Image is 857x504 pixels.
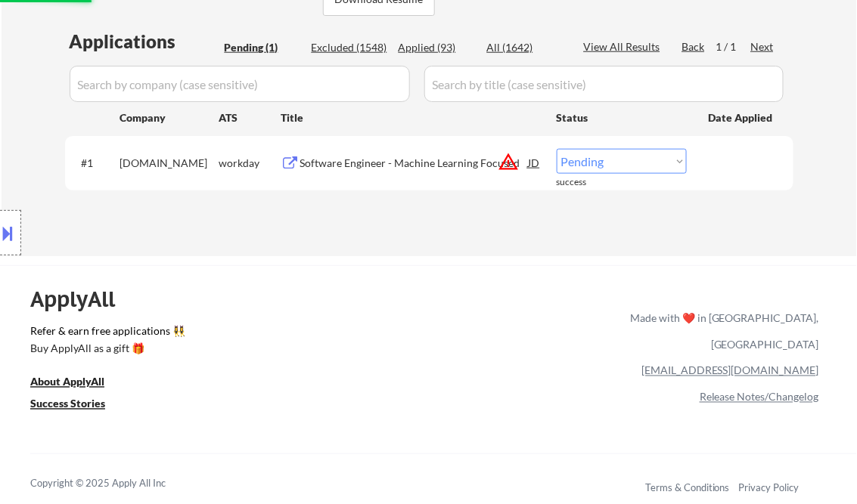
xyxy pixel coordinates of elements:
[424,66,784,102] input: Search by title (case sensitive)
[30,397,105,410] u: Success Stories
[682,39,706,54] div: Back
[557,176,617,189] div: success
[557,104,687,131] div: Status
[739,482,800,494] a: Privacy Policy
[751,39,775,54] div: Next
[584,39,665,54] div: View All Results
[30,375,126,394] a: About ApplyAll
[399,40,474,55] div: Applied (93)
[641,364,819,377] a: [EMAIL_ADDRESS][DOMAIN_NAME]
[70,66,410,102] input: Search by company (case sensitive)
[30,477,204,492] div: Copyright © 2025 Apply All Inc
[487,40,563,55] div: All (1642)
[30,376,104,388] u: About ApplyAll
[527,149,542,176] div: JD
[312,40,387,55] div: Excluded (1548)
[645,482,730,494] a: Terms & Conditions
[716,39,751,54] div: 1 / 1
[30,397,126,416] a: Success Stories
[281,110,542,125] div: Title
[300,156,529,171] div: Software Engineer - Machine Learning Focused
[624,305,819,357] div: Made with ❤️ in [GEOGRAPHIC_DATA], [GEOGRAPHIC_DATA]
[70,32,219,51] div: Applications
[225,40,300,55] div: Pending (1)
[498,151,520,172] button: warning_amber
[700,391,819,404] a: Release Notes/Changelog
[709,110,775,125] div: Date Applied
